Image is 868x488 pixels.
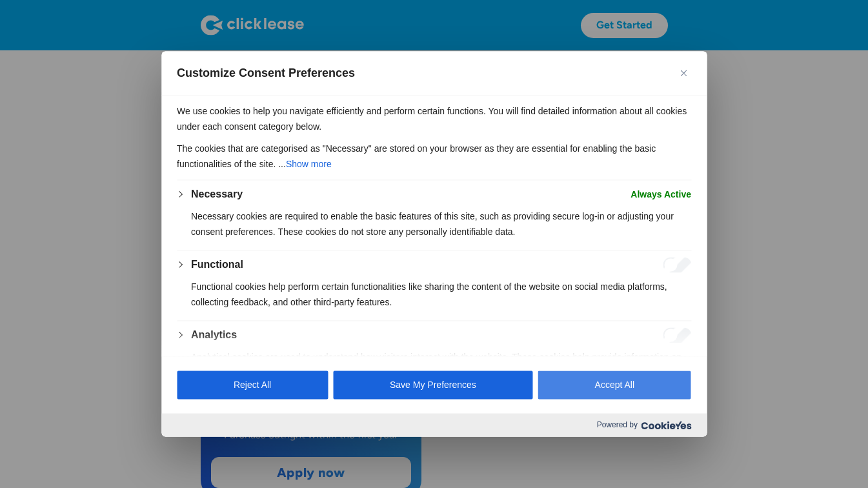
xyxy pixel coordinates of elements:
[161,414,707,437] div: Powered by
[663,327,691,343] input: Enable Analytics
[680,70,687,76] img: Close
[191,257,243,272] button: Functional
[191,279,691,310] p: Functional cookies help perform certain functionalities like sharing the content of the website o...
[177,141,691,172] p: The cookies that are categorised as "Necessary" are stored on your browser as they are essential ...
[177,371,328,400] button: Reject All
[177,103,691,134] p: We use cookies to help you navigate efficiently and perform certain functions. You will find deta...
[177,65,355,81] span: Customize Consent Preferences
[641,421,691,429] img: Cookieyes logo
[631,187,691,202] span: Always Active
[676,65,691,81] button: Close
[161,51,707,436] div: Customize Consent Preferences
[333,371,533,400] button: Save My Preferences
[191,208,691,239] p: Necessary cookies are required to enable the basic features of this site, such as providing secur...
[191,327,237,343] button: Analytics
[191,187,243,202] button: Necessary
[286,156,332,172] button: Show more
[538,371,691,400] button: Accept All
[663,257,691,272] input: Enable Functional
